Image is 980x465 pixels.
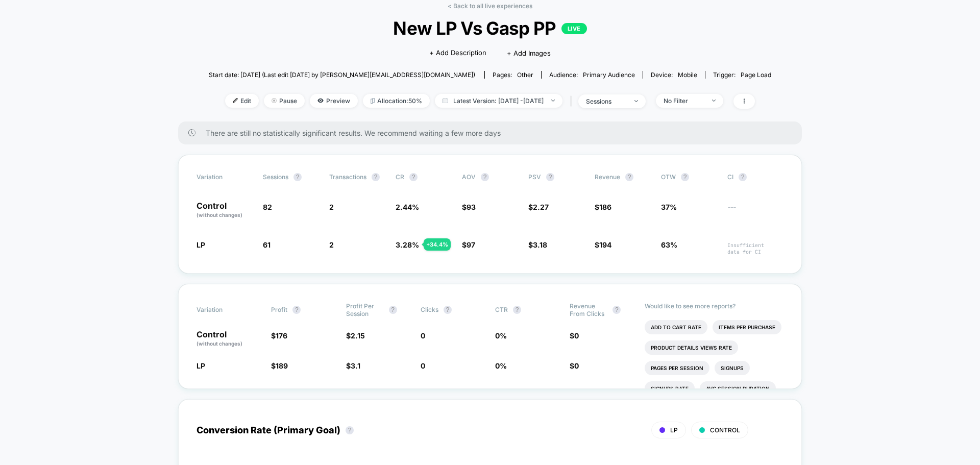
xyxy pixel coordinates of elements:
span: OTW [661,173,717,181]
span: $ [528,240,547,249]
span: CTR [495,306,508,313]
img: calendar [443,98,448,103]
span: $ [570,361,579,370]
img: edit [233,98,238,103]
span: --- [727,204,783,219]
span: 0 [421,361,425,370]
span: | [568,94,578,109]
span: 37% [661,203,677,211]
span: Primary Audience [583,71,635,79]
span: 3.28 % [396,240,419,249]
span: mobile [678,71,697,79]
span: $ [271,331,287,340]
span: 61 [263,240,271,249]
li: Pages Per Session [645,361,709,375]
div: sessions [586,97,627,105]
span: 2.44 % [396,203,419,211]
span: 176 [276,331,287,340]
p: Control [197,202,253,219]
span: LP [197,240,205,249]
button: ? [739,173,747,181]
span: 93 [467,203,476,211]
a: < Back to all live experiences [448,2,532,10]
button: ? [681,173,689,181]
span: $ [595,240,611,249]
span: $ [271,361,288,370]
li: Signups Rate [645,381,695,396]
li: Signups [715,361,750,375]
span: Latest Version: [DATE] - [DATE] [435,94,562,108]
span: $ [595,203,611,211]
span: PSV [528,173,541,181]
div: Audience: [549,71,635,79]
span: Revenue [595,173,620,181]
span: Page Load [741,71,771,79]
span: 82 [263,203,272,211]
span: LP [670,426,678,434]
button: ? [372,173,380,181]
img: end [551,100,555,102]
span: $ [462,240,475,249]
span: $ [346,331,365,340]
span: Revenue From Clicks [570,302,607,317]
span: Pause [264,94,305,108]
div: No Filter [664,97,704,105]
span: CR [396,173,404,181]
button: ? [389,306,397,314]
img: end [634,100,638,102]
span: 186 [599,203,611,211]
span: 194 [599,240,611,249]
span: $ [528,203,549,211]
span: 0 [574,361,579,370]
span: 2.15 [351,331,365,340]
span: Variation [197,302,253,317]
li: Avg Session Duration [700,381,776,396]
button: ? [293,173,302,181]
button: ? [481,173,489,181]
span: 0 % [495,331,507,340]
span: other [517,71,533,79]
img: rebalance [371,98,375,104]
li: Items Per Purchase [713,320,781,334]
div: Trigger: [713,71,771,79]
span: Profit Per Session [346,302,384,317]
li: Add To Cart Rate [645,320,707,334]
span: 0 [574,331,579,340]
span: Insufficient data for CI [727,242,783,255]
span: Clicks [421,306,438,313]
span: $ [570,331,579,340]
button: ? [625,173,633,181]
span: 63% [661,240,677,249]
span: There are still no statistically significant results. We recommend waiting a few more days [206,129,781,137]
p: LIVE [561,23,587,34]
span: Allocation: 50% [363,94,430,108]
span: Preview [310,94,358,108]
span: AOV [462,173,476,181]
span: Edit [225,94,259,108]
span: Profit [271,306,287,313]
div: Pages: [493,71,533,79]
p: Would like to see more reports? [645,302,784,310]
span: (without changes) [197,212,242,218]
span: CONTROL [710,426,740,434]
span: (without changes) [197,340,242,347]
li: Product Details Views Rate [645,340,738,355]
button: ? [444,306,452,314]
p: Control [197,330,261,348]
span: $ [346,361,360,370]
button: ? [409,173,418,181]
span: 0 % [495,361,507,370]
span: Start date: [DATE] (Last edit [DATE] by [PERSON_NAME][EMAIL_ADDRESS][DOMAIN_NAME]) [209,71,475,79]
span: CI [727,173,783,181]
span: $ [462,203,476,211]
span: Transactions [329,173,366,181]
span: 3.1 [351,361,360,370]
button: ? [346,426,354,434]
span: 0 [421,331,425,340]
span: New LP Vs Gasp PP [237,17,743,39]
button: ? [513,306,521,314]
span: 2 [329,240,334,249]
span: LP [197,361,205,370]
span: 3.18 [533,240,547,249]
img: end [272,98,277,103]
